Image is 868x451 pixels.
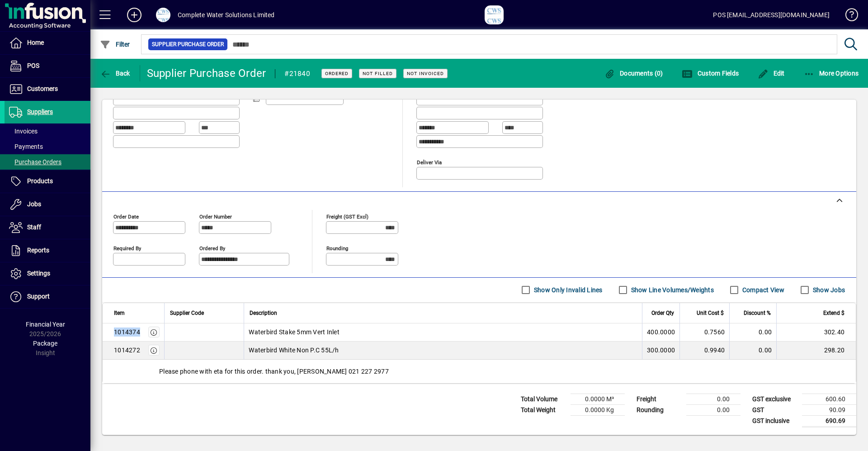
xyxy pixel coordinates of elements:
td: GST [748,404,802,415]
span: Support [27,293,50,300]
span: Invoices [9,128,38,135]
span: Supplier Purchase Order [152,40,224,49]
td: 0.9940 [679,342,729,360]
a: Staff [5,216,90,239]
td: Freight [632,394,686,404]
span: Description [250,308,277,318]
span: Item [114,308,125,318]
span: Not Filled [363,71,393,76]
div: Please phone with eta for this order. thank you, [PERSON_NAME] 021 227 2977 [103,360,856,383]
button: Profile [149,7,178,23]
td: 0.7560 [679,323,729,342]
a: Invoices [5,123,90,139]
span: Purchase Orders [9,158,61,166]
span: Not Invoiced [407,71,444,76]
mat-label: Deliver via [417,159,442,165]
td: Total Volume [516,394,571,404]
mat-label: Freight (GST excl) [326,213,368,219]
span: Back [100,70,130,77]
a: Products [5,170,90,193]
button: Filter [98,36,132,52]
td: Total Weight [516,404,571,415]
button: Edit [755,65,787,81]
span: Suppliers [27,108,53,115]
td: 0.00 [686,404,741,415]
span: Edit [758,70,785,77]
button: More Options [802,65,861,81]
td: GST inclusive [748,415,802,427]
a: Knowledge Base [839,2,857,31]
label: Show Jobs [811,285,845,294]
td: 0.00 [729,323,776,342]
span: Order Qty [651,308,674,318]
span: Customers [27,85,58,92]
a: Settings [5,262,90,285]
label: Show Only Invalid Lines [532,285,603,294]
div: Supplier Purchase Order [147,66,266,81]
span: Financial Year [26,321,65,328]
span: Package [33,340,57,347]
button: Documents (0) [602,65,665,81]
div: Complete Water Solutions Limited [178,8,275,22]
td: 90.09 [802,404,856,415]
span: Supplier Code [170,308,204,318]
span: Settings [27,270,50,277]
span: Discount % [744,308,771,318]
a: Reports [5,239,90,262]
td: 302.40 [776,323,856,342]
label: Compact View [741,285,784,294]
td: 0.0000 M³ [571,394,625,404]
span: Payments [9,143,43,150]
a: POS [5,55,90,77]
span: Documents (0) [604,70,663,77]
a: Customers [5,78,90,100]
a: Payments [5,139,90,154]
button: Add [120,7,149,23]
span: Custom Fields [682,70,739,77]
app-page-header-button: Back [90,65,140,81]
span: Products [27,177,53,185]
span: Unit Cost $ [697,308,724,318]
td: GST exclusive [748,394,802,404]
td: 0.00 [729,342,776,360]
div: 1014374 [114,328,140,337]
td: Rounding [632,404,686,415]
td: 400.0000 [642,323,679,342]
span: Waterbird White Non P.C 55L/h [249,346,339,355]
span: More Options [804,70,859,77]
mat-label: Order number [199,213,232,219]
label: Show Line Volumes/Weights [629,285,714,294]
span: Waterbird Stake 5mm Vert Inlet [249,328,340,337]
mat-label: Order date [113,213,139,219]
span: POS [27,62,39,69]
div: 1014272 [114,346,140,355]
mat-label: Ordered by [199,245,225,251]
td: 600.60 [802,394,856,404]
td: 298.20 [776,342,856,360]
button: Custom Fields [679,65,741,81]
mat-label: Rounding [326,245,348,251]
div: #21840 [284,66,310,81]
div: POS [EMAIL_ADDRESS][DOMAIN_NAME] [713,8,830,22]
span: Filter [100,41,130,48]
span: Home [27,39,44,46]
a: Purchase Orders [5,154,90,170]
span: Extend $ [823,308,844,318]
a: Jobs [5,193,90,216]
a: Home [5,32,90,54]
span: Reports [27,247,49,254]
td: 300.0000 [642,342,679,360]
td: 0.00 [686,394,741,404]
mat-label: Required by [113,245,141,251]
td: 690.69 [802,415,856,427]
span: Staff [27,223,41,231]
a: Support [5,285,90,308]
span: Jobs [27,200,41,208]
span: Ordered [325,71,349,76]
td: 0.0000 Kg [571,404,625,415]
button: Back [98,65,132,81]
